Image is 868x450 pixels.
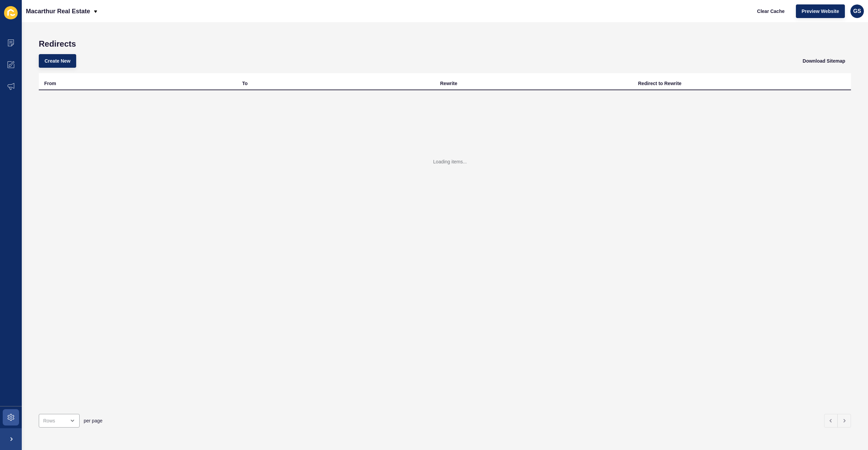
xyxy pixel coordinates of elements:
[433,158,467,165] div: Loading items...
[39,54,76,68] button: Create New
[803,58,845,64] span: Download Sitemap
[26,3,90,20] p: Macarthur Real Estate
[39,39,851,49] h1: Redirects
[44,80,56,87] div: From
[638,80,682,87] div: Redirect to Rewrite
[440,80,457,87] div: Rewrite
[39,414,80,428] div: open menu
[45,58,70,64] span: Create New
[757,8,785,15] span: Clear Cache
[84,417,102,424] span: per page
[242,80,248,87] div: To
[802,8,839,15] span: Preview Website
[751,4,790,18] button: Clear Cache
[797,54,851,68] button: Download Sitemap
[796,4,845,18] button: Preview Website
[853,8,861,15] span: GS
